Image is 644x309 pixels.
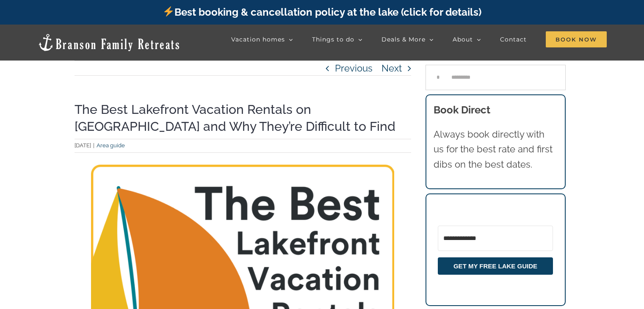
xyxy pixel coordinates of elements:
p: Always book directly with us for the best rate and first dibs on the best dates. [434,127,557,172]
img: Branson Family Retreats Logo [37,33,181,52]
span: Contact [500,36,527,42]
a: Book Now [546,31,607,48]
input: Search [426,65,451,90]
span: [DATE] [75,142,91,149]
a: About [453,31,481,48]
a: Next [381,61,402,75]
span: About [453,36,473,42]
a: Things to do [312,31,362,48]
span: Things to do [312,36,354,42]
input: Email Address [438,226,553,251]
a: Vacation homes [231,31,293,48]
span: Book Now [546,31,607,47]
img: ⚡️ [163,6,174,17]
input: Search... [426,65,566,90]
a: Area guide [97,142,125,149]
a: Deals & More [381,31,434,48]
a: Best booking & cancellation policy at the lake (click for details) [163,6,481,18]
span: Deals & More [381,36,426,42]
h1: The Best Lakefront Vacation Rentals on [GEOGRAPHIC_DATA] and Why They’re Difficult to Find [75,101,412,135]
a: Previous [335,61,373,75]
nav: Main Menu [231,31,607,48]
button: GET MY FREE LAKE GUIDE [438,257,553,275]
span: Vacation homes [231,36,285,42]
b: Book Direct [434,104,490,116]
span: | [91,142,97,149]
a: Contact [500,31,527,48]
